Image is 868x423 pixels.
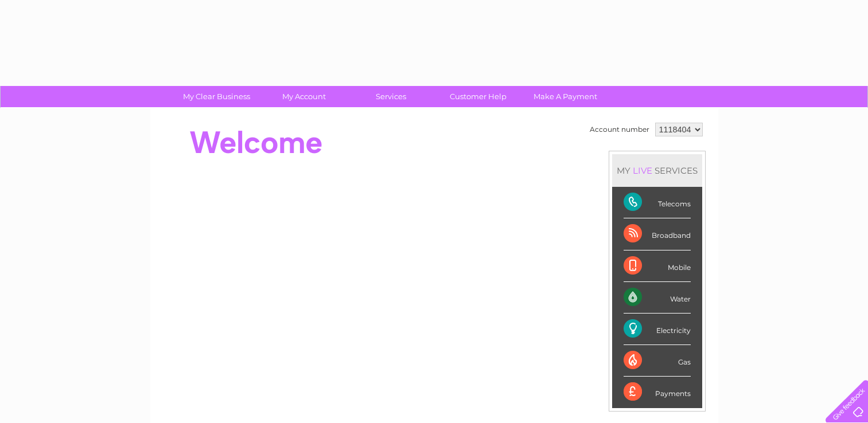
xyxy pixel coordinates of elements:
[431,86,526,107] a: Customer Help
[624,282,691,314] div: Water
[587,120,652,139] td: Account number
[624,187,691,218] div: Telecoms
[624,377,691,408] div: Payments
[169,86,264,107] a: My Clear Business
[518,86,613,107] a: Make A Payment
[624,218,691,250] div: Broadband
[612,154,702,187] div: MY SERVICES
[624,250,691,282] div: Mobile
[624,345,691,377] div: Gas
[256,86,351,107] a: My Account
[344,86,438,107] a: Services
[630,165,655,176] div: LIVE
[624,314,691,345] div: Electricity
